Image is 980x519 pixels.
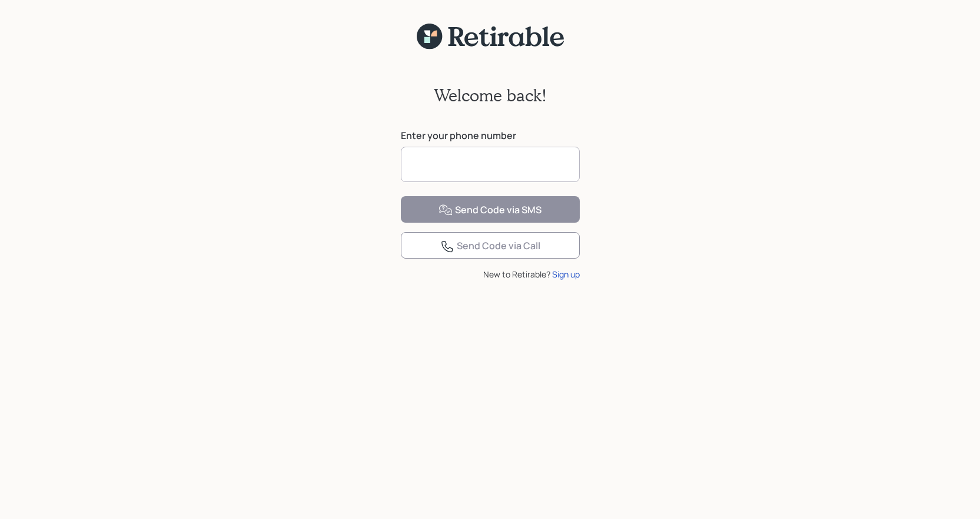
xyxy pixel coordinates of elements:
div: New to Retirable? [401,268,580,280]
button: Send Code via Call [401,232,580,259]
div: Send Code via Call [440,239,540,253]
div: Send Code via SMS [438,203,542,217]
label: Enter your phone number [401,129,580,142]
div: Sign up [552,268,580,280]
h2: Welcome back! [434,85,547,105]
button: Send Code via SMS [401,196,580,223]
